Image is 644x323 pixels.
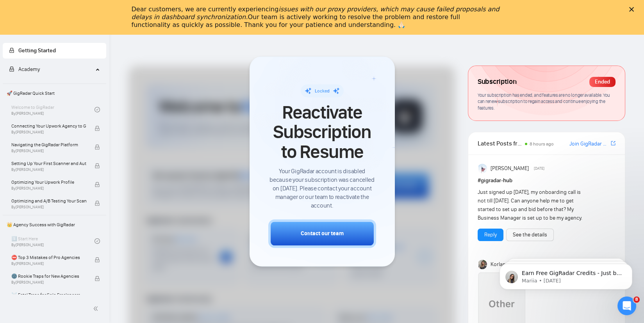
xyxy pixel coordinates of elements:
[11,149,86,153] span: By [PERSON_NAME]
[95,107,100,112] span: check-circle
[611,140,615,147] a: export
[534,165,544,172] span: [DATE]
[611,140,615,146] span: export
[95,144,100,150] span: lock
[11,261,86,266] span: By [PERSON_NAME]
[315,88,330,94] span: Locked
[95,276,100,281] span: lock
[18,47,56,54] span: Getting Started
[11,141,86,149] span: Navigating the GigRadar Platform
[11,254,86,261] span: ⛔ Top 3 Mistakes of Pro Agencies
[11,160,86,167] span: Setting Up Your First Scanner and Auto-Bidder
[3,43,106,59] li: Getting Started
[513,231,547,239] a: See the details
[95,201,100,206] span: lock
[506,229,554,241] button: See the details
[484,231,497,239] a: Reply
[11,186,86,191] span: By [PERSON_NAME]
[569,140,609,148] a: Join GigRadar Slack Community
[268,167,376,210] span: Your GigRadar account is disabled because your subscription was cancelled on [DATE]. Please conta...
[18,66,40,73] span: Academy
[11,130,86,135] span: By [PERSON_NAME]
[478,229,503,241] button: Reply
[4,85,105,101] span: 🚀 GigRadar Quick Start
[95,182,100,187] span: lock
[11,122,86,130] span: Connecting Your Upwork Agency to GigRadar
[9,66,14,72] span: lock
[132,5,500,21] i: issues with our proxy providers, which may cause failed proposals and delays in dashboard synchro...
[11,280,86,285] span: By [PERSON_NAME]
[132,5,500,29] div: Dear customers, we are currently experiencing Our team is actively working to resolve the problem...
[95,126,100,131] span: lock
[589,77,615,87] div: Ended
[478,164,488,173] img: Anisuzzaman Khan
[9,66,40,73] span: Academy
[301,230,344,238] div: Contact our team
[11,291,86,299] span: ☠️ Fatal Traps for Solo Freelancers
[93,305,101,312] span: double-left
[478,75,516,89] span: Subscription
[488,247,644,302] iframe: Intercom notifications message
[491,164,529,173] span: [PERSON_NAME]
[95,238,100,244] span: check-circle
[4,217,105,232] span: 👑 Agency Success with GigRadar
[9,48,14,53] span: lock
[11,167,86,172] span: By [PERSON_NAME]
[633,296,640,303] span: 8
[11,197,86,205] span: Optimizing and A/B Testing Your Scanner for Better Results
[95,163,100,169] span: lock
[617,296,636,315] iframe: Intercom live chat
[478,188,588,222] div: Just signed up [DATE], my onboarding call is not till [DATE]. Can anyone help me to get started t...
[11,205,86,209] span: By [PERSON_NAME]
[530,141,554,147] span: 8 hours ago
[629,7,637,12] div: Close
[268,220,376,248] button: Contact our team
[478,92,610,111] span: Your subscription has ended, and features are no longer available. You can renew subscription to ...
[268,103,376,161] span: Reactivate Subscription to Resume
[95,257,100,263] span: lock
[478,176,615,185] h1: # gigradar-hub
[11,272,86,280] span: 🌚 Rookie Traps for New Agencies
[11,178,86,186] span: Optimizing Your Upwork Profile
[478,260,488,269] img: Korlan
[478,138,523,148] span: Latest Posts from the GigRadar Community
